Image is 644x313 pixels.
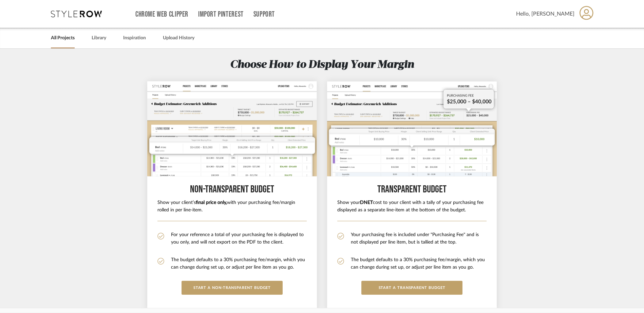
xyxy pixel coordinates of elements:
[327,81,497,176] img: transparent.png
[337,199,487,214] h6: Show your cost to your client with a tally of your purchasing fee displayed as a separate line-it...
[361,281,462,295] button: START a Transparent budget
[92,34,106,43] a: Library
[157,231,307,246] li: For your reference a total of your purchasing fee is displayed to you only, and will not export o...
[157,183,307,196] h5: Non-Transparent BUDGET
[360,200,373,205] b: DNET
[157,199,307,214] h6: Show your client’s with your purchasing fee/margin rolled in per line-item.
[147,81,317,176] img: nontransparent.png
[337,231,487,246] li: Your purchasing fee is included under "Purchasing Fee" and is not displayed per line item, but is...
[198,12,244,17] a: Import Pinterest
[123,34,146,43] a: Inspiration
[253,12,275,17] a: Support
[516,10,574,18] span: Hello, [PERSON_NAME]
[337,256,487,271] li: The budget defaults to a 30% purchasing fee/margin, which you can change during set up, or adjust...
[196,200,227,205] b: final price only,
[337,183,487,196] h5: Transparent budget
[182,281,283,295] button: START A Non-Transparent BUDGET
[157,256,307,271] li: The budget defaults to a 30% purchasing fee/margin, which you can change during set up, or adjust...
[51,34,75,43] a: All Projects
[163,34,194,43] a: Upload History
[135,12,188,17] a: Chrome Web Clipper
